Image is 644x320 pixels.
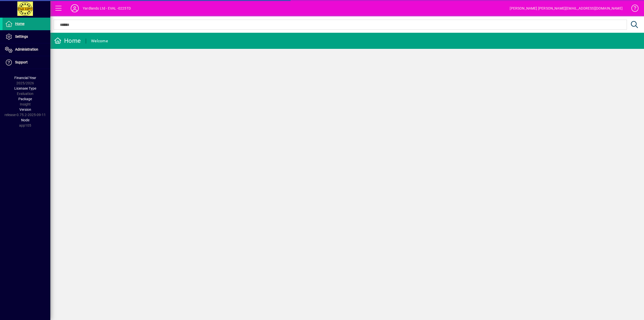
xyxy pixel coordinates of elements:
[15,34,28,39] span: Settings
[510,4,623,12] div: [PERSON_NAME] [PERSON_NAME][EMAIL_ADDRESS][DOMAIN_NAME]
[15,47,38,51] span: Administration
[14,76,36,80] span: Financial Year
[83,4,131,12] div: Yardlands Ltd - EVAL -0225TD
[21,118,29,122] span: Node
[54,37,81,45] div: Home
[19,108,31,112] span: Version
[3,30,50,43] a: Settings
[14,86,36,90] span: Licensee Type
[18,97,32,101] span: Package
[15,22,24,26] span: Home
[91,37,108,45] div: Welcome
[67,4,83,13] button: Profile
[3,56,50,69] a: Support
[15,60,28,64] span: Support
[3,43,50,56] a: Administration
[628,1,638,17] a: Knowledge Base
